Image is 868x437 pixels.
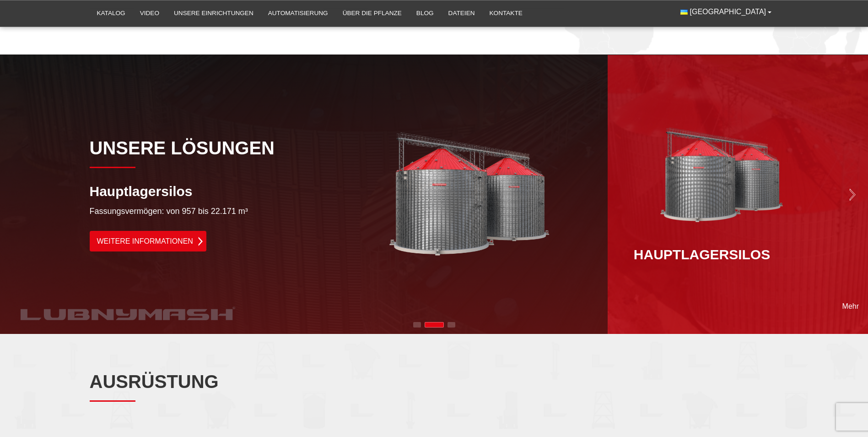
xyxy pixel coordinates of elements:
[447,322,455,328] span: Go to slide 3
[846,188,859,201] img: Nächster
[167,3,261,23] a: Unsere Einrichtungen
[842,302,859,310] span: Mehr
[355,131,571,258] img: Hauptlagersilos
[413,322,421,328] span: Go to slide 1
[634,247,770,262] span: Hauptlagersilos
[335,3,409,23] a: Über die Pflanze
[409,3,441,23] a: Blog
[90,231,206,251] a: Weitere Informationen
[196,237,205,246] img: Pfeil-Symbol
[690,7,766,17] span: [GEOGRAPHIC_DATA]
[425,322,444,328] span: Go to slide 2
[21,306,235,320] img: Lybnymash-Logo
[133,3,167,23] a: Video
[482,3,530,23] a: Kontakte
[680,10,688,15] img: Ukrainisch
[634,126,800,224] img: Aufzüge für landwirtschaftliche Erzeuger und Händler
[261,3,335,23] a: Automatisierung
[90,137,355,168] div: Unsere Lösungen
[90,184,193,199] span: Hauptlagersilos
[90,371,779,402] h2: Ausrüstung
[608,55,868,334] div: Nächste Folie
[90,206,355,217] p: Fassungsvermögen: von 957 bis 22.171 m³
[97,236,193,246] font: Weitere Informationen
[673,3,779,21] button: [GEOGRAPHIC_DATA]
[441,3,482,23] a: Dateien
[90,3,133,23] a: Katalog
